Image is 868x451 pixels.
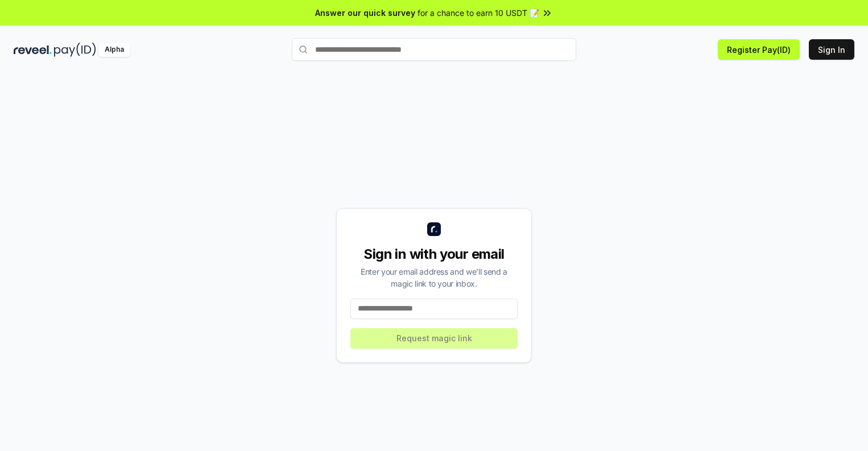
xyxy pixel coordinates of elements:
div: Alpha [98,43,130,57]
button: Sign In [809,39,854,60]
div: Enter your email address and we’ll send a magic link to your inbox. [350,266,518,289]
div: Sign in with your email [350,245,518,263]
img: reveel_dark [14,43,52,57]
span: for a chance to earn 10 USDT 📝 [418,7,539,19]
img: logo_small [427,222,441,236]
button: Register Pay(ID) [718,39,800,60]
span: Answer our quick survey [315,7,415,19]
img: pay_id [54,43,96,57]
